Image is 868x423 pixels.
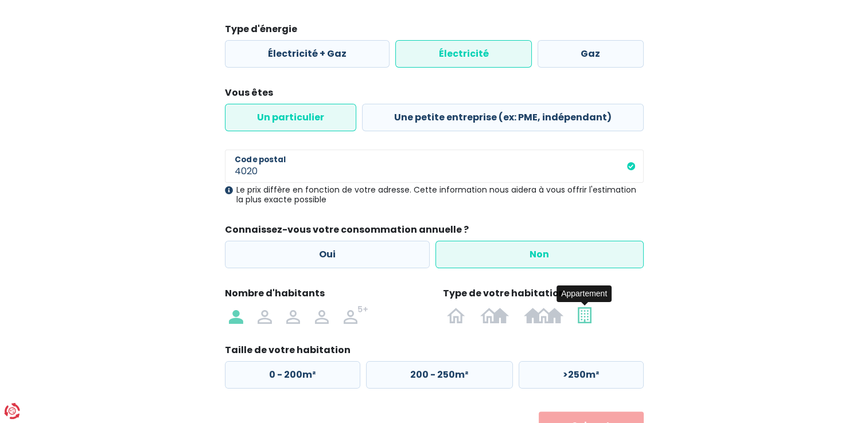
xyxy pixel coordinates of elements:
input: 1000 [225,150,644,183]
legend: Connaissez-vous votre consommation annuelle ? [225,223,644,241]
legend: Type d'énergie [225,22,644,40]
legend: Nombre d'habitants [225,287,426,304]
label: Gaz [538,40,644,68]
label: 200 - 250m² [366,361,513,389]
label: Un particulier [225,104,356,131]
label: Électricité + Gaz [225,40,390,68]
label: Une petite entreprise (ex: PME, indépendant) [362,104,644,131]
legend: Vous êtes [225,86,644,104]
img: Bâtiment fermé [524,305,563,324]
img: 2 personnes [258,305,271,324]
label: 0 - 200m² [225,361,360,389]
img: Bâtiment semi-ouvert [480,305,509,324]
div: Le prix diffère en fonction de votre adresse. Cette information nous aidera à vous offrir l'estim... [225,185,644,205]
img: Bâtiment ouvert [447,305,465,324]
legend: Type de votre habitation [443,287,644,304]
img: 1 personne [229,305,243,324]
img: 3 personnes [286,305,300,324]
label: >250m² [519,361,644,389]
legend: Taille de votre habitation [225,343,644,361]
div: Appartement [556,285,612,302]
img: Appartement [578,305,591,324]
img: 5 personnes ou + [344,305,369,324]
label: Non [435,241,644,268]
label: Oui [225,241,430,268]
label: Électricité [395,40,532,68]
img: 4 personnes [315,305,329,324]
